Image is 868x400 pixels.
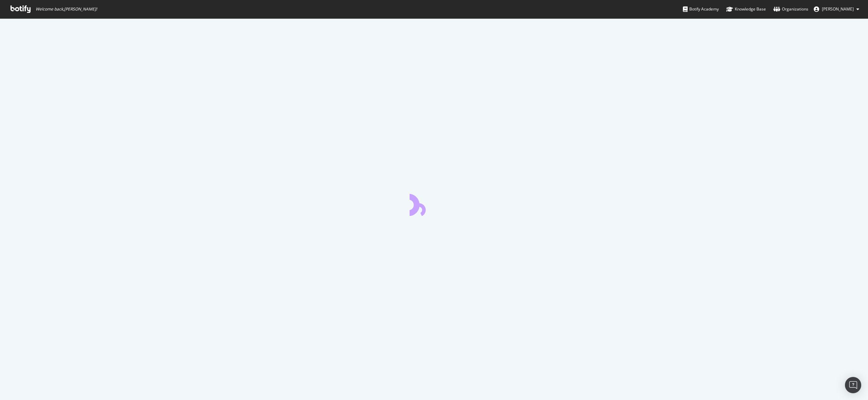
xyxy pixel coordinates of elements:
[726,6,766,13] div: Knowledge Base
[822,6,854,12] span: Peter Pilz
[683,6,719,13] div: Botify Academy
[845,377,861,393] div: Open Intercom Messenger
[773,6,808,13] div: Organizations
[36,6,97,12] span: Welcome back, [PERSON_NAME] !
[410,192,458,216] div: animation
[808,4,865,15] button: [PERSON_NAME]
